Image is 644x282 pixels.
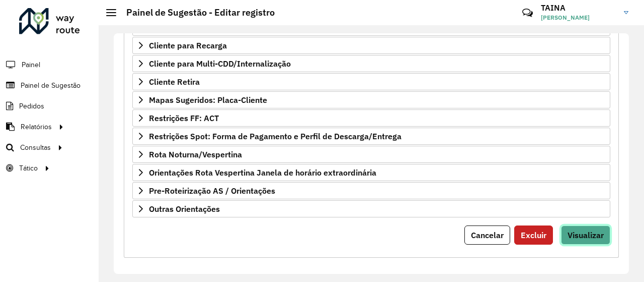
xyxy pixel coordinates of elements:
button: Excluir [514,225,553,245]
a: Restrições Spot: Forma de Pagamento e Perfil de Descarga/Entrega [132,128,610,145]
a: Rota Noturna/Vespertina [132,146,610,163]
span: Restrições FF: ACT [149,114,219,122]
span: Excluir [521,230,546,240]
a: Pre-Roteirização AS / Orientações [132,182,610,199]
a: Mapas Sugeridos: Placa-Cliente [132,91,610,108]
span: Mapas Sugeridos: Placa-Cliente [149,96,267,104]
a: Outras Orientações [132,200,610,217]
a: Contato Rápido [517,2,538,24]
span: Pre-Roteirização AS / Orientações [149,187,275,195]
span: [PERSON_NAME] [541,13,616,22]
a: Cliente para Recarga [132,37,610,54]
span: Cliente para Recarga [149,41,227,49]
a: Restrições FF: ACT [132,109,610,127]
span: Restrições Spot: Forma de Pagamento e Perfil de Descarga/Entrega [149,132,401,140]
h2: Painel de Sugestão - Editar registro [116,7,275,18]
span: Outras Orientações [149,205,220,213]
span: Cliente para Multi-CDD/Internalização [149,60,291,68]
span: Orientações Rota Vespertina Janela de horário extraordinária [149,168,376,177]
a: Cliente Retira [132,73,610,90]
button: Visualizar [561,225,610,245]
a: Cliente para Multi-CDD/Internalização [132,55,610,72]
h3: TAINA [541,3,616,13]
span: Rota Noturna/Vespertina [149,150,242,158]
span: Pedidos [19,101,44,111]
span: Cliente Retira [149,78,200,86]
span: Relatórios [21,122,52,132]
span: Painel de Sugestão [21,80,80,91]
span: Cancelar [471,230,504,240]
span: Tático [19,163,38,174]
span: Consultas [20,142,51,153]
button: Cancelar [464,225,510,245]
span: Painel [22,60,40,70]
span: Visualizar [568,230,604,240]
a: Orientações Rota Vespertina Janela de horário extraordinária [132,164,610,181]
